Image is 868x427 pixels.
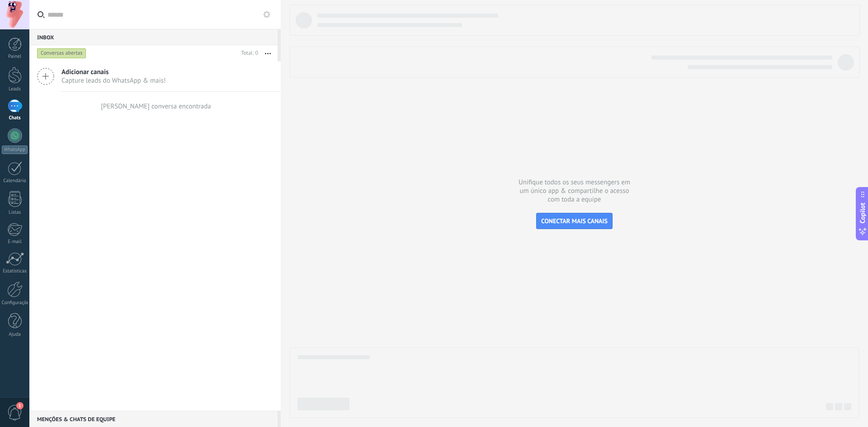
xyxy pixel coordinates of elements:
[29,411,278,427] div: Menções & Chats de equipe
[536,213,613,229] button: CONECTAR MAIS CANAIS
[2,239,28,245] div: E-mail
[16,402,24,409] span: 1
[2,268,28,274] div: Estatísticas
[101,102,211,111] div: [PERSON_NAME] conversa encontrada
[2,178,28,184] div: Calendário
[37,48,86,59] div: Conversas abertas
[2,86,28,92] div: Leads
[2,332,28,338] div: Ajuda
[2,210,28,216] div: Listas
[258,45,278,61] button: Mais
[858,202,867,223] span: Copilot
[2,300,28,306] div: Configurações
[2,115,28,121] div: Chats
[61,76,166,85] span: Capture leads do WhatsApp & mais!
[2,145,28,154] div: WhatsApp
[29,29,278,45] div: Inbox
[541,217,608,225] span: CONECTAR MAIS CANAIS
[2,54,28,60] div: Painel
[238,49,258,58] div: Total: 0
[61,68,166,76] span: Adicionar canais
